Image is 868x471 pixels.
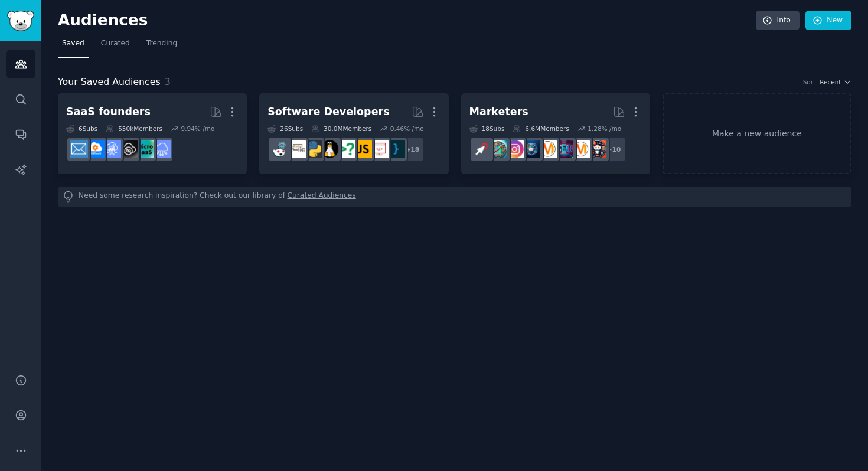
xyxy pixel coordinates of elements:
[321,140,339,158] img: linux
[304,140,322,158] img: Python
[58,34,89,58] a: Saved
[370,140,389,158] img: webdev
[539,140,557,158] img: DigitalMarketing
[820,78,851,86] button: Recent
[136,140,154,158] img: microsaas
[820,78,841,86] span: Recent
[354,140,372,158] img: javascript
[271,140,289,158] img: reactjs
[805,11,851,31] a: New
[97,34,134,58] a: Curated
[522,140,540,158] img: digital_marketing
[387,140,405,158] img: programming
[803,78,816,86] div: Sort
[288,191,356,203] a: Curated Audiences
[86,140,105,158] img: B2BSaaS
[311,125,371,133] div: 30.0M Members
[489,140,507,158] img: Affiliatemarketing
[146,38,177,49] span: Trending
[469,125,505,133] div: 18 Sub s
[472,140,491,158] img: PPC
[119,140,138,158] img: NoCodeSaaS
[572,140,590,158] img: marketing
[588,125,621,133] div: 1.28 % /mo
[259,93,448,174] a: Software Developers26Subs30.0MMembers0.46% /mo+18programmingwebdevjavascriptcscareerquestionslinu...
[142,34,181,58] a: Trending
[337,140,355,158] img: cscareerquestions
[267,125,303,133] div: 26 Sub s
[58,187,851,207] div: Need some research inspiration? Check out our library of
[165,76,171,87] span: 3
[58,75,161,90] span: Your Saved Audiences
[152,140,171,158] img: SaaS
[101,38,130,49] span: Curated
[505,140,524,158] img: InstagramMarketing
[267,104,389,119] div: Software Developers
[588,140,606,158] img: socialmedia
[7,11,34,31] img: GummySearch logo
[58,11,756,30] h2: Audiences
[66,104,151,119] div: SaaS founders
[181,125,214,133] div: 9.94 % /mo
[663,93,851,174] a: Make a new audience
[288,140,306,158] img: learnpython
[555,140,573,158] img: SEO
[756,11,800,31] a: Info
[602,137,626,162] div: + 10
[513,125,569,133] div: 6.6M Members
[58,93,247,174] a: SaaS founders6Subs550kMembers9.94% /moSaaSmicrosaasNoCodeSaaSSaaSSalesB2BSaaSSaaS_Email_Marketing
[62,38,84,49] span: Saved
[106,125,162,133] div: 550k Members
[103,140,121,158] img: SaaSSales
[469,104,528,119] div: Marketers
[400,137,425,162] div: + 18
[66,125,97,133] div: 6 Sub s
[390,125,424,133] div: 0.46 % /mo
[461,93,650,174] a: Marketers18Subs6.6MMembers1.28% /mo+10socialmediamarketingSEODigitalMarketingdigital_marketingIns...
[70,140,88,158] img: SaaS_Email_Marketing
